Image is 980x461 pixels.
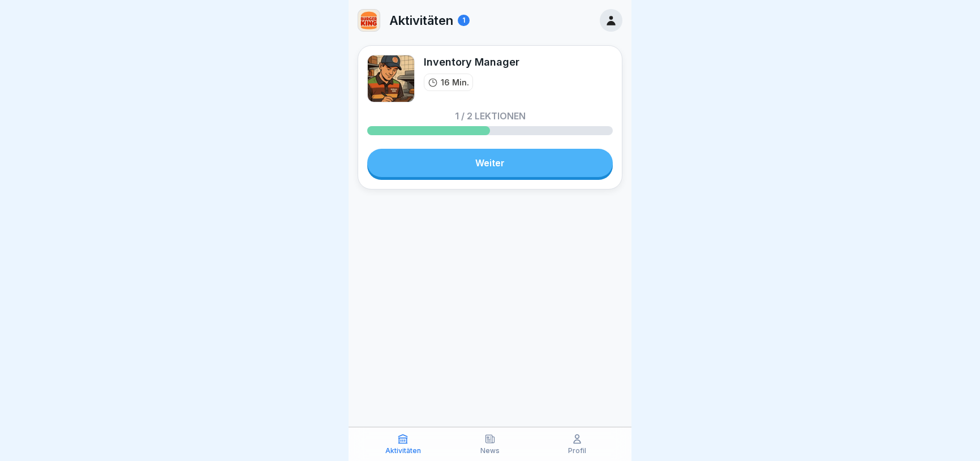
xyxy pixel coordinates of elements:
[367,149,613,177] a: Weiter
[389,13,453,28] p: Aktivitäten
[455,111,526,120] p: 1 / 2 Lektionen
[367,55,415,102] img: o1h5p6rcnzw0lu1jns37xjxx.png
[568,447,586,455] p: Profil
[441,76,469,88] p: 16 Min.
[358,10,380,31] img: w2f18lwxr3adf3talrpwf6id.png
[424,55,519,69] div: Inventory Manager
[458,15,470,26] div: 1
[385,447,421,455] p: Aktivitäten
[480,447,500,455] p: News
